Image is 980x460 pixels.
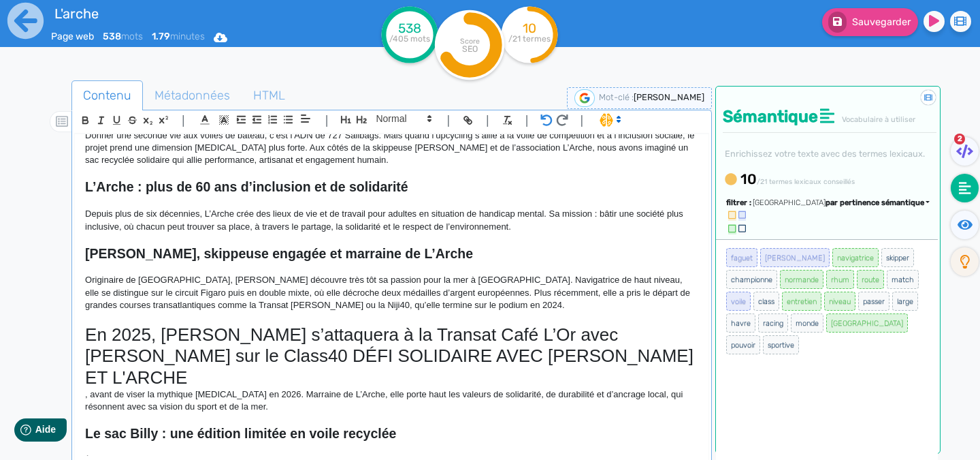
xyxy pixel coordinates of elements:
span: Mot-clé : [599,92,634,102]
input: title [51,3,345,25]
h4: Sémantique [723,107,936,127]
a: Métadonnées [143,80,242,111]
span: navigatrice [832,248,879,267]
span: havre [726,313,755,333]
span: par pertinence sémantique [826,198,924,207]
span: | [486,111,489,129]
span: rhum [826,270,854,289]
tspan: /405 mots [389,34,430,44]
tspan: 10 [523,20,536,36]
p: , avant de viser la mythique [MEDICAL_DATA] en 2026. Marraine de L’Arche, elle porte haut les val... [85,388,698,414]
tspan: /21 termes [508,34,551,44]
span: mots [103,31,143,42]
span: | [446,111,450,129]
span: faguet [726,248,757,267]
span: filtrer : [726,198,751,207]
h1: En 2025, [PERSON_NAME] s’attaquera à la Transat Café L’Or avec [PERSON_NAME] sur le Class40 DÉFI ... [85,324,698,388]
span: minutes [152,31,205,42]
tspan: Score [459,37,479,46]
span: monde [791,313,823,333]
span: I.Assistant [593,112,625,128]
span: sportive [763,335,799,354]
span: niveau [824,292,855,311]
tspan: 538 [398,20,421,36]
span: Sauvegarder [852,16,911,28]
span: | [182,111,185,129]
span: | [325,111,329,129]
span: Vocabulaire à utiliser [842,115,915,124]
span: HTML [242,77,296,114]
a: HTML [242,80,297,111]
span: voile [726,292,751,311]
img: google-serp-logo.png [574,89,595,107]
p: Donner une seconde vie aux voiles de bateau, c’est l’ADN de 727 Sailbags. Mais quand l’upcycling ... [85,129,698,167]
span: 2 [954,134,965,144]
span: skipper [881,248,914,267]
button: Sauvegarder [822,8,918,36]
small: /21 termes lexicaux conseillés [757,177,855,186]
small: Enrichissez votre texte avec des termes lexicaux. [723,149,925,159]
span: match [887,270,919,289]
span: [GEOGRAPHIC_DATA] [826,313,908,333]
span: class [753,292,779,311]
strong: [PERSON_NAME], skippeuse engagée et marraine de L’Arche [85,246,473,261]
tspan: SEO [461,44,477,54]
span: championne [726,270,777,289]
span: entretien [782,292,821,311]
span: Aligment [296,110,315,127]
b: 10 [740,171,757,187]
span: Page web [51,31,94,42]
span: | [580,111,583,129]
p: Originaire de [GEOGRAPHIC_DATA], [PERSON_NAME] découvre très tôt sa passion pour la mer à [GEOGRA... [85,274,698,311]
p: Depuis plus de six décennies, L’Arche crée des lieux de vie et de travail pour adultes en situati... [85,208,698,233]
span: normande [780,270,823,289]
span: [PERSON_NAME] [760,248,830,267]
span: route [857,270,884,289]
span: racing [758,313,788,333]
div: [GEOGRAPHIC_DATA] [753,198,930,209]
b: 538 [103,31,121,42]
strong: L’Arche : plus de 60 ans d’inclusion et de solidarité [85,179,408,194]
span: pouvoir [726,335,760,354]
b: 1.79 [152,31,170,42]
strong: Le sac Billy : une édition limitée en voile recyclée [85,426,396,441]
span: large [892,292,918,311]
span: Contenu [72,77,142,114]
span: Métadonnées [144,77,241,114]
span: passer [858,292,889,311]
span: [PERSON_NAME] [634,92,704,102]
a: Contenu [71,80,143,111]
span: | [525,111,529,129]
